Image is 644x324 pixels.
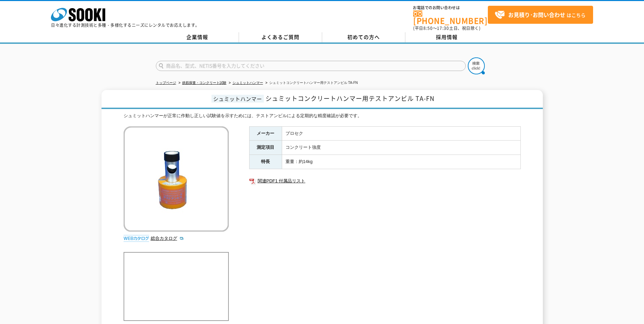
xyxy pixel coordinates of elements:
th: メーカー [249,126,282,141]
a: 関連PDF1 付属品リスト [249,177,521,185]
a: トップページ [156,81,176,85]
a: 採用情報 [405,32,489,42]
span: はこちら [495,10,586,20]
input: 商品名、型式、NETIS番号を入力してください [156,61,466,71]
p: 日々進化する計測技術と多種・多様化するニーズにレンタルでお応えします。 [51,23,200,27]
span: お電話でのお問い合わせは [413,6,488,10]
td: コンクリート強度 [282,141,520,155]
span: 8:50 [423,25,433,31]
a: 総合カタログ [151,236,184,241]
img: btn_search.png [468,57,485,74]
span: 初めての方へ [347,33,380,41]
span: 17:30 [437,25,449,31]
img: シュミットコンクリートハンマー用テストアンビル TA-FN [124,126,229,232]
a: [PHONE_NUMBER] [413,11,488,24]
li: シュミットコンクリートハンマー用テストアンビル TA-FN [264,79,358,87]
th: 特長 [249,155,282,169]
a: 企業情報 [156,32,239,42]
span: シュミットコンクリートハンマー用テストアンビル TA-FN [265,94,435,103]
strong: お見積り･お問い合わせ [508,11,565,19]
a: シュミットハンマー [233,81,263,85]
span: シュミットハンマー [211,95,264,103]
a: よくあるご質問 [239,32,322,42]
span: (平日 ～ 土日、祝日除く) [413,25,480,31]
img: webカタログ [124,235,149,242]
a: 鉄筋探査・コンクリート試験 [182,81,226,85]
th: 測定項目 [249,141,282,155]
td: プロセク [282,126,520,141]
a: お見積り･お問い合わせはこちら [488,6,593,24]
div: シュミットハンマーが正常に作動し正しい試験値を示すためには、テストアンビルによる定期的な精度確認が必要です。 [124,112,521,120]
a: 初めての方へ [322,32,405,42]
td: 重量：約14kg [282,155,520,169]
